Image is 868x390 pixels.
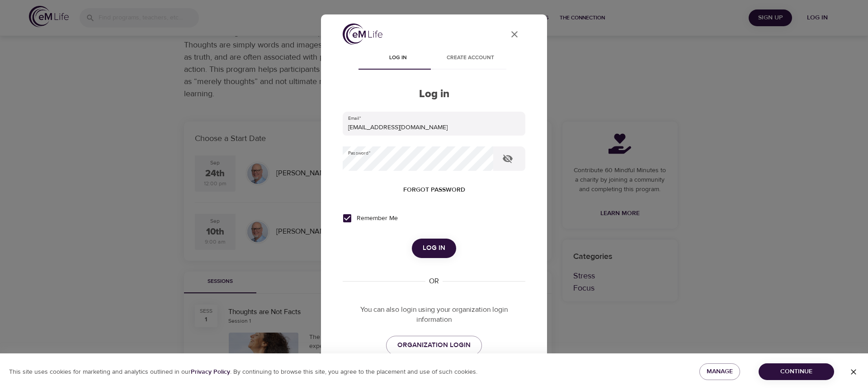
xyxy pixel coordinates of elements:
span: Forgot password [403,184,465,196]
button: close [504,23,525,45]
div: disabled tabs example [343,48,525,70]
span: Create account [439,53,501,63]
b: Privacy Policy [191,368,230,376]
img: logo [343,23,382,45]
div: OR [425,276,443,287]
span: Manage [707,366,733,377]
button: Forgot password [400,182,469,198]
a: ORGANIZATION LOGIN [386,336,482,355]
p: You can also login using your organization login information [343,305,525,325]
h2: Log in [343,88,525,101]
button: Log in [412,239,456,258]
span: Log in [367,53,429,63]
span: Remember Me [357,214,398,223]
span: Log in [423,242,445,254]
span: Continue [766,366,827,377]
span: ORGANIZATION LOGIN [397,339,471,351]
